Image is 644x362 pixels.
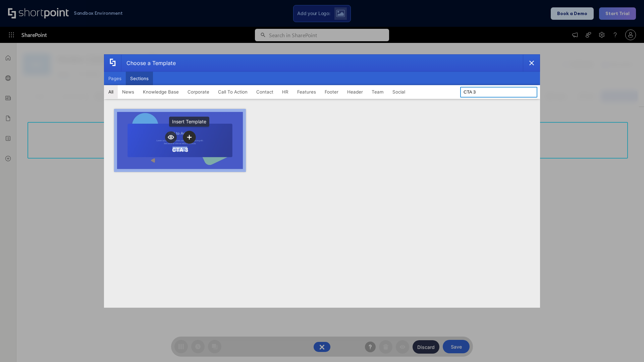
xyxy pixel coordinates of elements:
[460,87,537,98] input: Search
[343,85,367,99] button: Header
[118,85,139,99] button: News
[104,72,126,85] button: Pages
[252,85,278,99] button: Contact
[320,85,343,99] button: Footer
[104,54,540,308] div: template selector
[367,85,388,99] button: Team
[610,330,644,362] iframe: Chat Widget
[126,72,153,85] button: Sections
[214,85,252,99] button: Call To Action
[172,146,188,153] div: CTA 3
[293,85,320,99] button: Features
[183,85,214,99] button: Corporate
[388,85,410,99] button: Social
[139,85,183,99] button: Knowledge Base
[121,55,176,71] div: Choose a Template
[104,85,118,99] button: All
[278,85,293,99] button: HR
